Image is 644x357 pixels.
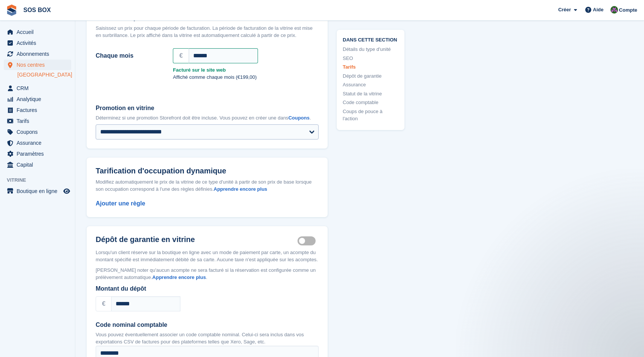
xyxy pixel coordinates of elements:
a: SEO [343,54,398,62]
span: Abonnements [17,49,62,59]
span: Paramètres [17,149,62,159]
div: Modifiez automatiquement le prix de la vitrine de ce type d'unité à partir de son prix de base lo... [96,178,319,193]
p: Déterminez si une promotion Storefront doit être incluse. Vous pouvez en créer une dans . [96,114,319,122]
a: Apprendre encore plus [214,186,267,192]
p: Lorsqu'un client réserve sur la boutique en ligne avec un mode de paiement par carte, un acompte ... [96,249,319,264]
img: stora-icon-8386f47178a22dfd0bd8f6a31ec36ba5ce8667c1dd55bd0f319d3a0aa187defe.svg [6,5,17,16]
span: CRM [17,83,62,93]
span: Coupons [17,127,62,137]
span: Assurance [17,138,62,148]
span: Boutique en ligne [17,186,62,196]
span: Tarification d'occupation dynamique [96,167,226,175]
span: Factures [17,105,62,115]
label: Code nominal comptable [96,320,319,329]
div: Saisissez un prix pour chaque période de facturation. La période de facturation de la vitrine est... [96,25,319,39]
a: menu [4,138,71,148]
a: menu [4,159,71,170]
p: Affiché comme chaque mois (€199,00) [173,74,319,81]
span: Compte [619,6,637,14]
a: menu [4,116,71,126]
span: Nos centres [17,60,62,70]
a: Tarifs [343,63,398,71]
a: menu [4,83,71,93]
a: menu [4,105,71,115]
a: menu [4,49,71,59]
a: Dépôt de garantie [343,72,398,80]
a: menu [4,60,71,70]
a: SOS BOX [20,4,54,16]
h2: Dépôt de garantie en vitrine [96,235,298,244]
a: Assurance [343,81,398,89]
label: Security deposit on [298,240,319,241]
span: Capital [17,159,62,170]
span: Activités [17,38,62,48]
a: menu [4,149,71,159]
a: Code comptable [343,99,398,106]
a: menu [4,127,71,137]
strong: Facturé sur le site web [173,66,319,74]
label: Promotion en vitrine [96,104,319,113]
a: Coupons [288,115,310,121]
span: Vitrine [7,176,75,184]
label: Montant du dépôt [96,284,319,293]
a: menu [4,186,71,196]
a: menu [4,27,71,37]
a: menu [4,94,71,104]
span: Analytique [17,94,62,104]
img: ALEXANDRE SOUBIRA [610,6,618,14]
label: Chaque mois [96,51,164,60]
a: [GEOGRAPHIC_DATA] [17,71,71,78]
a: Apprendre encore plus [152,274,206,280]
a: menu [4,38,71,48]
span: Aide [593,6,603,14]
a: Détails du type d'unité [343,46,398,53]
a: Coups de pouce à l'action [343,107,398,122]
p: [PERSON_NAME] noter qu'aucun acompte ne sera facturé si la réservation est configurée comme un pr... [96,267,319,281]
a: Statut de la vitrine [343,90,398,97]
span: Dans cette section [343,35,398,43]
span: Tarifs [17,116,62,126]
p: Vous pouvez éventuellement associer un code comptable nominal. Celui-ci sera inclus dans vos expo... [96,331,319,346]
a: Boutique d'aperçu [62,187,71,196]
span: Accueil [17,27,62,37]
a: Ajouter une règle [96,200,145,207]
span: Créer [558,6,571,14]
